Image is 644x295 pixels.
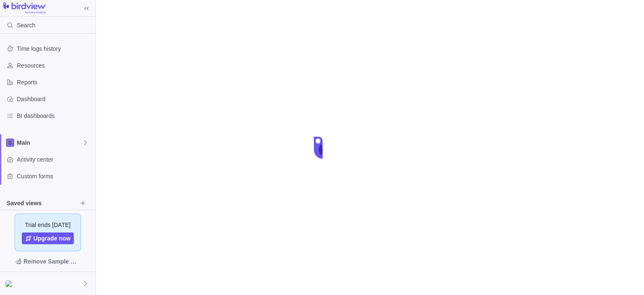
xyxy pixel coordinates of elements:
span: Upgrade now [34,234,71,243]
span: Reports [17,78,92,86]
span: Dashboard [17,95,92,103]
span: Custom forms [17,172,92,180]
img: Show [5,280,15,287]
span: Resources [17,61,92,70]
a: Upgrade now [22,232,74,244]
span: Remove Sample Data [7,255,89,268]
span: Search [17,21,35,29]
img: logo [3,3,46,14]
span: Trial ends [DATE] [25,221,71,229]
span: Activity center [17,155,92,164]
span: Saved views [7,199,77,207]
div: loading [305,131,339,164]
span: BI dashboards [17,112,92,120]
span: Remove Sample Data [23,256,80,266]
span: Main [17,138,82,147]
span: Time logs history [17,44,92,53]
div: H1pawanh1 [5,279,15,289]
span: Browse views [77,197,89,209]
